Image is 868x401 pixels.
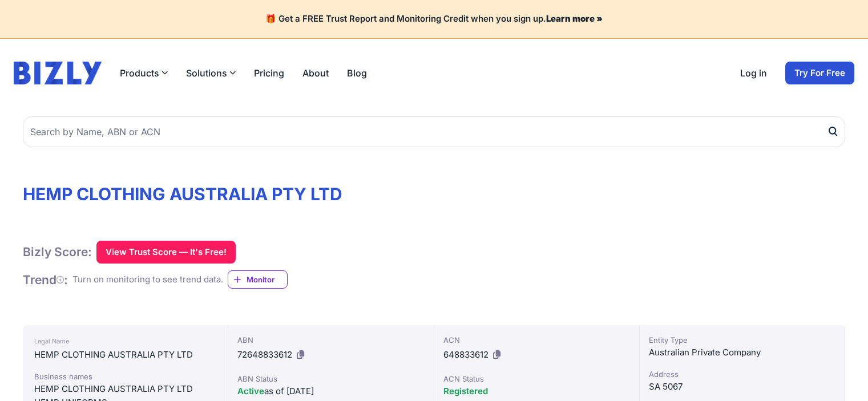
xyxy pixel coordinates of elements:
input: Search by Name, ABN or ACN [23,116,845,147]
div: Australian Private Company [649,346,835,359]
div: SA 5067 [649,380,835,394]
a: Monitor [228,270,288,289]
div: ABN Status [237,373,424,384]
span: Registered [443,386,488,396]
div: Entity Type [649,334,835,346]
div: HEMP CLOTHING AUSTRALIA PTY LTD [34,382,216,396]
div: ABN [237,334,424,346]
a: Pricing [254,66,284,80]
div: as of [DATE] [237,384,424,398]
a: Log in [740,66,767,80]
button: Solutions [186,66,236,80]
a: Blog [347,66,367,80]
h4: 🎁 Get a FREE Trust Report and Monitoring Credit when you sign up. [14,14,854,25]
div: Turn on monitoring to see trend data. [72,273,223,286]
span: Monitor [247,274,287,285]
div: HEMP CLOTHING AUSTRALIA PTY LTD [34,348,216,362]
div: ACN [443,334,630,346]
a: Learn more » [546,13,603,24]
span: 72648833612 [237,349,292,360]
div: Address [649,368,835,380]
div: ACN Status [443,373,630,384]
div: Business names [34,371,216,382]
h1: HEMP CLOTHING AUSTRALIA PTY LTD [23,184,845,204]
div: Legal Name [34,334,216,348]
a: Try For Free [785,62,854,84]
button: Products [120,66,168,80]
a: About [302,66,329,80]
button: View Trust Score — It's Free! [96,241,236,264]
h1: Bizly Score: [23,244,92,260]
h1: Trend : [23,272,68,287]
span: 648833612 [443,349,488,360]
span: Active [237,386,264,396]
